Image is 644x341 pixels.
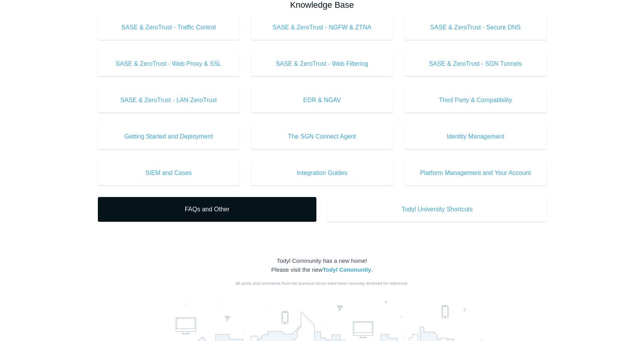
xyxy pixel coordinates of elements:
span: SIEM and Cases [109,168,228,178]
a: SIEM and Cases [98,161,240,185]
a: Getting Started and Deployment [98,124,240,149]
span: SASE & ZeroTrust - LAN ZeroTrust [109,96,228,105]
a: SASE & ZeroTrust - Traffic Control [98,15,240,40]
span: EDR & NGAV [263,96,381,105]
span: SASE & ZeroTrust - Traffic Control [109,23,228,32]
span: SASE & ZeroTrust - SGN Tunnels [416,59,535,69]
div: Todyl Community has a new home! Please visit the new . [98,257,547,274]
a: FAQs and Other [98,197,316,222]
a: SASE & ZeroTrust - Secure DNS [405,15,547,40]
a: The SGN Connect Agent [251,124,393,149]
a: Third Party & Compatibility [405,88,547,113]
div: All posts and comments from the previous forum have been securely archived for reference. [98,280,547,287]
a: Identity Management [405,124,547,149]
span: SASE & ZeroTrust - Secure DNS [416,23,535,32]
span: SASE & ZeroTrust - Web Filtering [263,59,381,69]
span: Todyl University Shortcuts [340,205,535,214]
a: SASE & ZeroTrust - Web Proxy & SSL [98,51,240,76]
a: EDR & NGAV [251,88,393,113]
a: SASE & ZeroTrust - NGFW & ZTNA [251,15,393,40]
span: Getting Started and Deployment [109,132,228,141]
a: Todyl Community [323,266,371,273]
span: Integration Guides [263,168,381,178]
a: SASE & ZeroTrust - Web Filtering [251,51,393,76]
a: Todyl University Shortcuts [328,197,547,222]
span: The SGN Connect Agent [263,132,381,141]
span: SASE & ZeroTrust - Web Proxy & SSL [109,59,228,69]
a: SASE & ZeroTrust - LAN ZeroTrust [98,88,240,113]
a: Platform Management and Your Account [405,161,547,185]
span: Identity Management [416,132,535,141]
a: Integration Guides [251,161,393,185]
span: FAQs and Other [109,205,305,214]
span: SASE & ZeroTrust - NGFW & ZTNA [263,23,381,32]
span: Third Party & Compatibility [416,96,535,105]
span: Platform Management and Your Account [416,168,535,178]
a: SASE & ZeroTrust - SGN Tunnels [405,51,547,76]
